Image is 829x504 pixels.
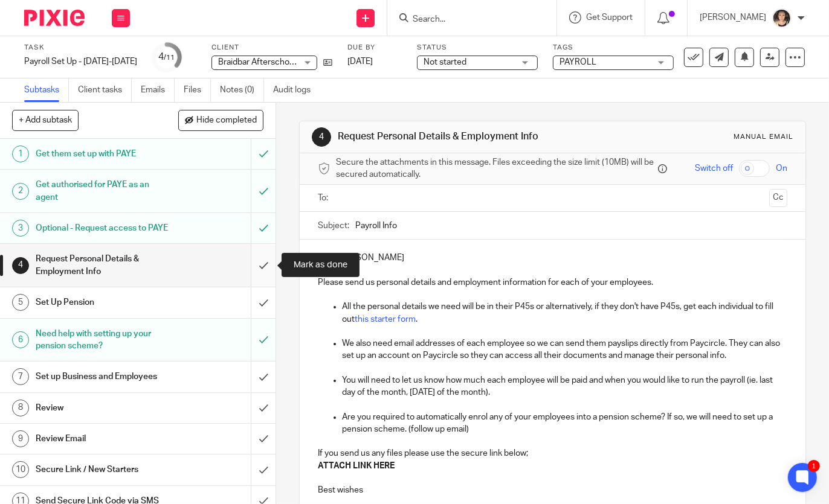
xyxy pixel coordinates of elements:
[700,11,766,24] p: [PERSON_NAME]
[318,192,331,204] label: To:
[36,250,171,281] h1: Request Personal Details & Employment Info
[24,56,137,68] div: Payroll Set Up - 2025-2026
[586,13,633,22] span: Get Support
[178,110,263,130] button: Hide completed
[12,368,29,385] div: 7
[560,58,596,66] span: PAYROLL
[695,162,733,174] span: Switch off
[355,315,416,324] a: this starter form
[424,58,466,66] span: Not started
[342,374,787,399] p: You will need to let us know how much each employee will be paid and when you would like to run t...
[12,110,79,130] button: + Add subtask
[24,56,137,68] div: Payroll Set Up - [DATE]-[DATE]
[196,116,257,126] span: Hide completed
[318,252,787,264] p: Dear [PERSON_NAME]
[318,484,787,496] p: Best wishes
[342,301,787,325] p: All the personal details we need will be in their P45s or alternatively, if they don't have P45s,...
[159,50,175,64] div: 4
[734,132,793,142] div: Manual email
[318,447,787,459] p: If you send us any files please use the secure link below;
[164,54,175,61] small: /11
[12,331,29,348] div: 6
[24,78,69,102] a: Subtasks
[336,156,654,181] span: Secure the attachments in this message. Files exceeding the size limit (10MB) will be secured aut...
[12,400,29,416] div: 8
[342,337,787,362] p: We also need email addresses of each employee so we can send them payslips directly from Paycircl...
[318,276,787,289] p: Please send us personal details and employment information for each of your employees.
[211,43,332,53] label: Client
[141,78,175,102] a: Emails
[36,325,171,356] h1: Need help with setting up your pension scheme?
[769,189,787,207] button: Cc
[347,43,402,53] label: Due by
[12,461,29,478] div: 10
[36,430,171,448] h1: Review Email
[273,78,320,102] a: Audit logs
[342,411,787,436] p: Are you required to automatically enrol any of your employees into a pension scheme? If so, we wi...
[12,430,29,447] div: 9
[12,220,29,237] div: 3
[312,127,331,147] div: 4
[36,368,171,386] h1: Set up Business and Employees
[12,257,29,274] div: 4
[36,145,171,163] h1: Get them set up with PAYE
[772,8,792,28] img: 324535E6-56EA-408B-A48B-13C02EA99B5D.jpeg
[12,145,29,162] div: 1
[36,461,171,479] h1: Secure Link / New Starters
[417,43,538,53] label: Status
[36,399,171,417] h1: Review
[338,130,578,143] h1: Request Personal Details & Employment Info
[808,460,820,472] div: 1
[24,10,85,26] img: Pixie
[220,78,264,102] a: Notes (0)
[36,176,171,206] h1: Get authorised for PAYE as an agent
[347,57,373,66] span: [DATE]
[12,183,29,200] div: 2
[318,462,395,470] strong: ATTACH LINK HERE
[36,293,171,311] h1: Set Up Pension
[12,294,29,311] div: 5
[218,58,330,66] span: Braidbar Afterschool Club Ltd
[36,219,171,237] h1: Optional - Request access to PAYE
[318,220,349,232] label: Subject:
[553,43,674,53] label: Tags
[184,78,211,102] a: Files
[776,162,787,174] span: On
[78,78,132,102] a: Client tasks
[411,14,520,25] input: Search
[24,43,137,53] label: Task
